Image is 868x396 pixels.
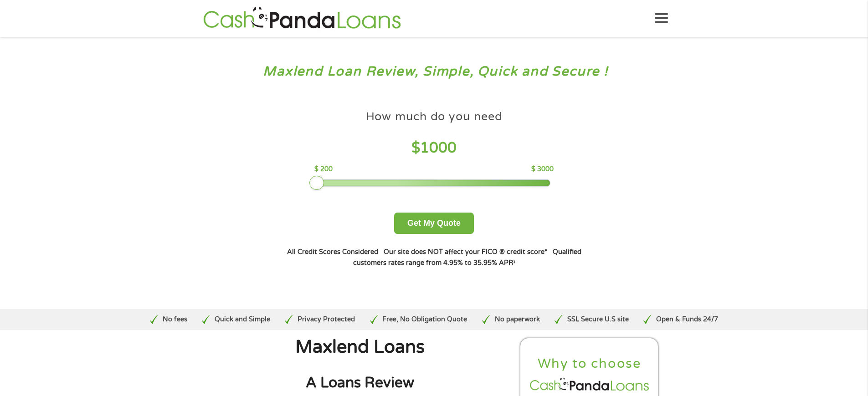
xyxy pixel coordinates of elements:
[295,336,425,358] span: Maxlend Loans
[215,315,270,325] p: Quick and Simple
[163,315,187,325] p: No fees
[200,5,404,31] img: GetLoanNow Logo
[531,164,554,174] p: $ 3000
[298,315,355,325] p: Privacy Protected
[495,315,540,325] p: No paperwork
[209,374,511,392] h2: A Loans Review
[567,315,629,325] p: SSL Secure U.S site
[394,213,474,234] button: Get My Quote
[314,164,333,174] p: $ 200
[528,355,651,372] h2: Why to choose
[287,248,378,256] strong: All Credit Scores Considered
[384,248,547,256] strong: Our site does NOT affect your FICO ® credit score*
[420,139,457,157] span: 1000
[382,315,467,325] p: Free, No Obligation Quote
[353,248,581,267] strong: Qualified customers rates range from 4.95% to 35.95% APR¹
[656,315,718,325] p: Open & Funds 24/7
[314,139,554,157] h4: $
[366,109,503,124] h4: How much do you need
[26,63,842,80] h3: Maxlend Loan Review, Simple, Quick and Secure !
